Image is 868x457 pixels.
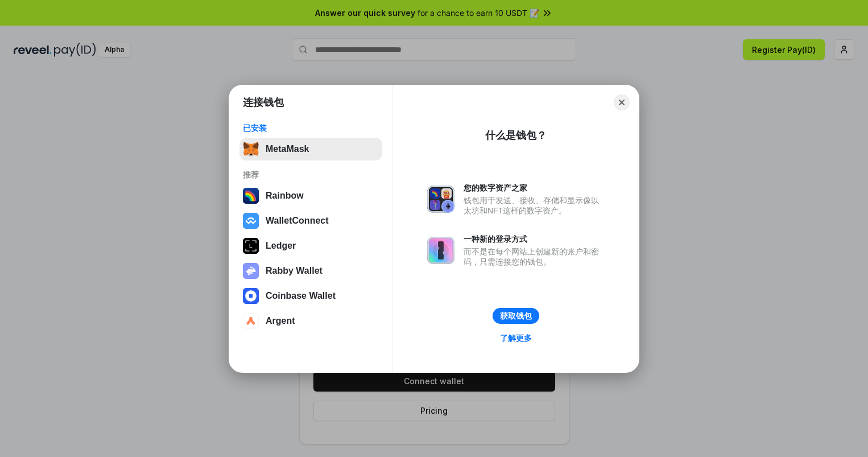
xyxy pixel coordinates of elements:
div: Argent [266,316,295,326]
img: svg+xml,%3Csvg%20width%3D%22120%22%20height%3D%22120%22%20viewBox%3D%220%200%20120%20120%22%20fil... [243,188,259,204]
img: svg+xml,%3Csvg%20xmlns%3D%22http%3A%2F%2Fwww.w3.org%2F2000%2Fsvg%22%20fill%3D%22none%22%20viewBox... [243,263,259,279]
button: Coinbase Wallet [239,285,382,307]
a: 了解更多 [493,331,539,345]
div: Ledger [266,241,296,251]
button: 获取钱包 [493,308,539,324]
div: Rabby Wallet [266,266,323,276]
div: 而不是在每个网站上创建新的账户和密码，只需连接您的钱包。 [464,246,605,267]
div: 什么是钱包？ [485,129,547,142]
div: WalletConnect [266,216,329,226]
div: 已安装 [243,123,379,133]
h1: 连接钱包 [243,96,284,109]
img: svg+xml,%3Csvg%20width%3D%2228%22%20height%3D%2228%22%20viewBox%3D%220%200%2028%2028%22%20fill%3D... [243,213,259,229]
div: 了解更多 [500,333,532,343]
button: Rainbow [239,184,382,207]
img: svg+xml,%3Csvg%20width%3D%2228%22%20height%3D%2228%22%20viewBox%3D%220%200%2028%2028%22%20fill%3D... [243,313,259,329]
img: svg+xml,%3Csvg%20xmlns%3D%22http%3A%2F%2Fwww.w3.org%2F2000%2Fsvg%22%20fill%3D%22none%22%20viewBox... [427,237,454,264]
button: MetaMask [239,138,382,160]
div: 一种新的登录方式 [464,234,605,244]
div: Rainbow [266,191,304,201]
div: 获取钱包 [500,311,532,321]
img: svg+xml,%3Csvg%20xmlns%3D%22http%3A%2F%2Fwww.w3.org%2F2000%2Fsvg%22%20fill%3D%22none%22%20viewBox... [427,186,454,213]
div: MetaMask [266,144,309,154]
img: svg+xml,%3Csvg%20fill%3D%22none%22%20height%3D%2233%22%20viewBox%3D%220%200%2035%2033%22%20width%... [243,141,259,157]
img: svg+xml,%3Csvg%20xmlns%3D%22http%3A%2F%2Fwww.w3.org%2F2000%2Fsvg%22%20width%3D%2228%22%20height%3... [243,238,259,254]
div: 您的数字资产之家 [464,183,605,193]
img: svg+xml,%3Csvg%20width%3D%2228%22%20height%3D%2228%22%20viewBox%3D%220%200%2028%2028%22%20fill%3D... [243,288,259,304]
div: 钱包用于发送、接收、存储和显示像以太坊和NFT这样的数字资产。 [464,195,605,216]
button: WalletConnect [239,209,382,232]
button: Close [614,94,630,110]
div: Coinbase Wallet [266,291,336,301]
button: Rabby Wallet [239,260,382,282]
button: Argent [239,310,382,332]
button: Ledger [239,234,382,257]
div: 推荐 [243,170,379,180]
